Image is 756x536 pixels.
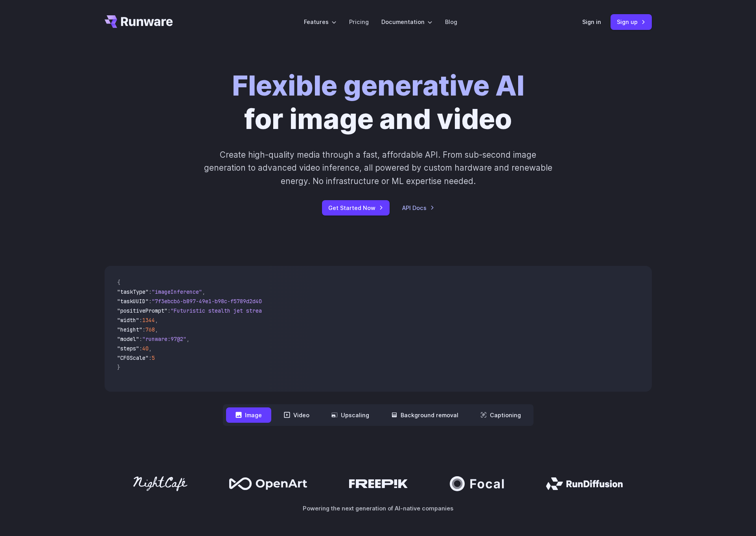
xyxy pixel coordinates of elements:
a: Sign in [582,17,601,26]
span: , [149,345,152,352]
button: Upscaling [322,407,379,423]
span: : [149,298,152,305]
span: "imageInference" [152,288,202,295]
span: "width" [117,317,139,324]
span: "CFGScale" [117,354,149,361]
label: Documentation [381,17,432,26]
a: Blog [445,17,457,26]
span: 40 [142,345,149,352]
button: Background removal [382,407,468,423]
span: : [149,354,152,361]
span: "Futuristic stealth jet streaking through a neon-lit cityscape with glowing purple exhaust" [171,307,457,314]
span: , [155,326,158,333]
span: "taskType" [117,288,149,295]
span: : [139,317,142,324]
span: , [186,335,189,343]
h1: for image and video [232,69,524,136]
button: Video [274,407,319,423]
span: "steps" [117,345,139,352]
p: Powering the next generation of AI-native companies [105,504,652,513]
label: Features [304,17,337,26]
a: Sign up [611,14,652,29]
span: "runware:97@2" [142,335,186,343]
span: } [117,364,120,371]
a: Get Started Now [322,200,390,216]
button: Captioning [471,407,530,423]
span: , [155,317,158,324]
span: "model" [117,335,139,343]
a: Go to / [105,15,173,28]
a: Pricing [349,17,369,26]
a: API Docs [402,203,434,212]
span: : [149,288,152,295]
span: "height" [117,326,142,333]
span: 5 [152,354,155,361]
span: "positivePrompt" [117,307,167,314]
button: Image [226,407,271,423]
span: { [117,279,120,286]
span: 1344 [142,317,155,324]
span: "taskUUID" [117,298,149,305]
strong: Flexible generative AI [232,69,524,102]
span: "7f3ebcb6-b897-49e1-b98c-f5789d2d40d7" [152,298,271,305]
span: : [167,307,171,314]
span: : [139,335,142,343]
span: 768 [145,326,155,333]
span: : [139,345,142,352]
p: Create high-quality media through a fast, affordable API. From sub-second image generation to adv... [203,148,553,188]
span: : [142,326,145,333]
span: , [202,288,205,295]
